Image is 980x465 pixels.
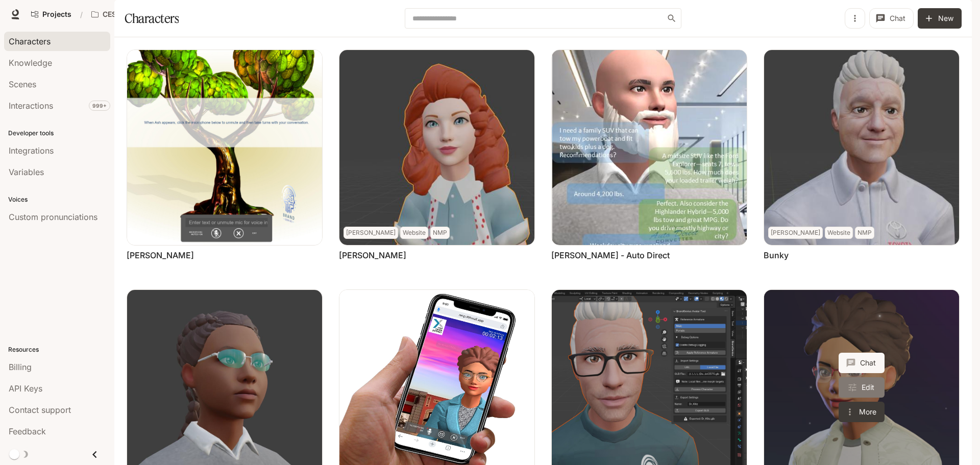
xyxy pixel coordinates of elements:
button: New [918,8,962,29]
button: Chat [869,8,914,29]
a: Edit Dr. Nexa Prime [839,377,885,398]
a: Bunky [764,250,789,261]
img: Barbara [339,50,534,245]
button: More actions [839,402,885,422]
a: Go to projects [27,4,76,25]
img: Bob - Auto Direct [552,50,747,245]
a: [PERSON_NAME] [339,250,406,261]
img: Ash Adman [127,50,322,245]
button: All workspaces [87,4,168,25]
button: Chat with Dr. Nexa Prime [839,353,885,373]
div: / [76,9,87,20]
p: CES AI Demos [103,10,152,19]
img: Bunky [764,50,959,245]
a: [PERSON_NAME] [127,250,194,261]
span: Projects [42,10,71,19]
a: [PERSON_NAME] - Auto Direct [551,250,670,261]
h1: Characters [125,8,179,29]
